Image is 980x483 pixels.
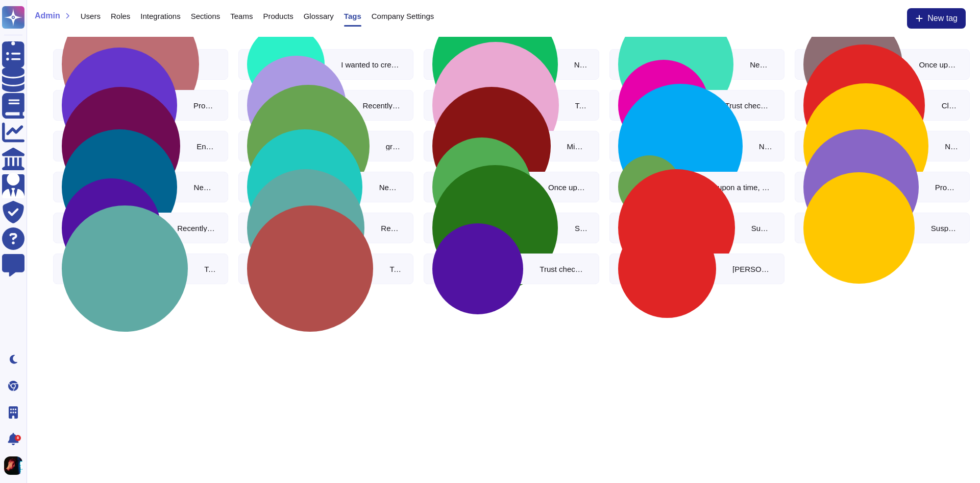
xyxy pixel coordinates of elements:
[372,12,434,20] span: Company Settings
[540,265,586,273] div: Trust checkpoint source
[81,12,101,20] span: Users
[935,183,957,191] div: Prospect
[389,265,401,273] div: Test
[725,102,772,109] div: Trust checkpoint source
[751,224,772,232] div: Suspect
[197,143,215,150] div: English
[362,102,401,109] div: Recently Updated
[942,102,957,109] div: Cloud
[386,143,401,150] div: green
[574,61,586,68] div: New
[35,12,60,20] span: Admin
[194,183,216,191] div: New Tag
[2,454,30,477] button: user
[4,456,22,475] img: user
[750,61,772,68] div: New Tag
[379,183,401,191] div: New test
[111,12,130,20] span: Roles
[263,12,293,20] span: Products
[230,12,253,20] span: Teams
[177,224,215,232] div: Recently Updated
[759,143,772,150] div: NDA
[15,435,21,441] div: 8
[575,102,586,109] div: Test
[304,12,334,20] span: Glossary
[193,102,215,109] div: Prospect
[732,265,772,273] div: [PERSON_NAME]
[548,183,586,191] div: Once upon a time
[919,61,957,68] div: Once upon a time
[945,143,957,150] div: New
[204,265,215,273] div: Test
[575,224,586,232] div: SLA
[341,61,401,68] div: I wanted to create a very looong tag
[931,224,957,232] div: Suspicious
[567,143,586,150] div: Missing
[381,224,401,232] div: Reports
[344,12,361,20] span: Tags
[191,12,220,20] span: Sections
[140,12,180,20] span: Integrations
[907,8,966,29] button: New tag
[927,14,958,22] span: New tag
